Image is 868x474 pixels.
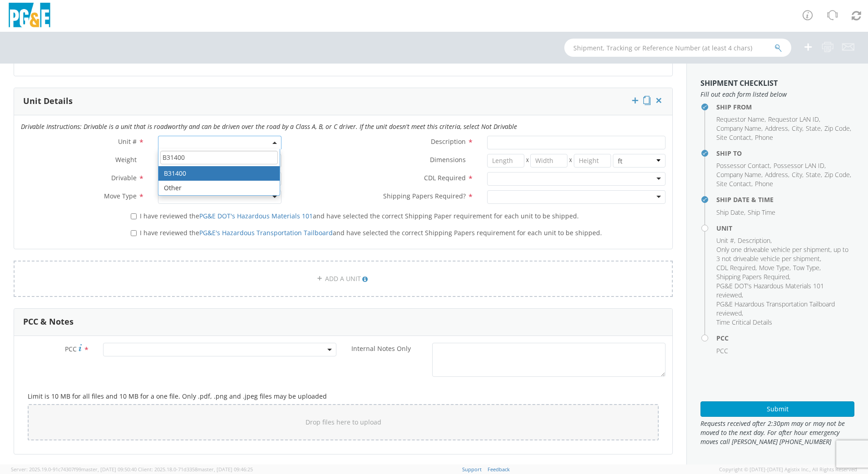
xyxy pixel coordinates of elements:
li: , [716,281,852,300]
span: Unit # [118,137,137,146]
h4: PCC [716,335,854,341]
li: , [716,124,763,133]
li: , [759,263,791,272]
a: Feedback [488,466,510,473]
h4: Ship From [716,104,854,110]
h4: Ship To [716,150,854,157]
span: Requestor LAN ID [768,115,819,123]
a: ADD A UNIT [14,261,673,297]
span: Address [765,170,788,179]
span: Internal Notes Only [351,344,411,353]
a: PG&E DOT's Hazardous Materials 101 [199,212,313,220]
span: PG&E Hazardous Transportation Tailboard reviewed [716,300,835,317]
i: Drivable Instructions: Drivable is a unit that is roadworthy and can be driven over the road by a... [21,122,517,131]
li: , [765,170,789,179]
span: Ship Date [716,208,744,217]
li: , [716,115,766,124]
span: I have reviewed the and have selected the correct Shipping Paper requirement for each unit to be ... [140,212,579,220]
li: , [792,124,804,133]
span: Possessor Contact [716,161,770,170]
span: Fill out each form listed below [700,90,854,99]
span: Only one driveable vehicle per shipment, up to 3 not driveable vehicle per shipment [716,245,848,263]
span: Dimensions [430,155,466,164]
li: , [716,179,753,188]
span: Shipping Papers Required [716,272,789,281]
li: , [824,170,851,179]
span: Phone [755,133,773,142]
h4: Unit [716,225,854,232]
span: Address [765,124,788,133]
li: , [716,272,790,281]
span: Description [738,236,770,245]
i: After Hours Instructions: Any shipment request submitted after normal business hours (7:00 am - 5... [21,46,643,64]
span: Shipping Papers Required? [383,192,466,200]
span: Description [431,137,466,146]
span: Tow Type [793,263,819,272]
li: B31400 [158,166,280,181]
li: , [716,300,852,318]
li: , [716,161,771,170]
li: , [738,236,772,245]
h4: Ship Date & Time [716,196,854,203]
span: Client: 2025.18.0-71d3358 [138,466,253,473]
li: , [806,170,822,179]
li: , [806,124,822,133]
li: , [716,236,735,245]
span: Time Critical Details [716,318,772,326]
span: Move Type [759,263,789,272]
input: I have reviewed thePG&E DOT's Hazardous Materials 101and have selected the correct Shipping Paper... [131,213,137,219]
span: master, [DATE] 09:46:25 [197,466,253,473]
span: X [524,154,531,168]
span: State [806,170,821,179]
li: , [774,161,826,170]
li: , [716,170,763,179]
span: X [567,154,574,168]
span: Drop files here to upload [306,418,381,426]
span: Requests received after 2:30pm may or may not be moved to the next day. For after hour emergency ... [700,419,854,446]
span: State [806,124,821,133]
span: Site Contact [716,133,751,142]
span: Copyright © [DATE]-[DATE] Agistix Inc., All Rights Reserved [719,466,857,473]
span: Company Name [716,124,761,133]
span: Weight [115,155,137,164]
span: Possessor LAN ID [774,161,824,170]
input: Height [574,154,611,168]
li: , [824,124,851,133]
li: , [793,263,821,272]
span: master, [DATE] 09:50:40 [81,466,137,473]
li: , [716,133,753,142]
span: Drivable [111,173,137,182]
span: Phone [755,179,773,188]
span: City [792,124,802,133]
span: PG&E DOT's Hazardous Materials 101 reviewed [716,281,824,299]
h5: Limit is 10 MB for all files and 10 MB for a one file. Only .pdf, .png and .jpeg files may be upl... [28,393,659,400]
li: , [792,170,804,179]
li: , [716,263,757,272]
input: Shipment, Tracking or Reference Number (at least 4 chars) [564,39,791,57]
button: Submit [700,401,854,417]
span: Zip Code [824,124,850,133]
a: Support [462,466,482,473]
span: CDL Required [424,173,466,182]
h3: PCC & Notes [23,317,74,326]
li: Other [158,181,280,195]
strong: Shipment Checklist [700,78,778,88]
span: Site Contact [716,179,751,188]
li: , [768,115,820,124]
span: CDL Required [716,263,755,272]
span: Server: 2025.19.0-91c74307f99 [11,466,137,473]
span: PCC [65,345,77,353]
li: , [716,208,745,217]
input: Length [487,154,524,168]
img: pge-logo-06675f144f4cfa6a6814.png [7,3,52,30]
span: Move Type [104,192,137,200]
span: City [792,170,802,179]
li: , [765,124,789,133]
span: Zip Code [824,170,850,179]
span: Company Name [716,170,761,179]
li: , [716,245,852,263]
span: PCC [716,346,728,355]
input: Width [530,154,567,168]
h3: Unit Details [23,97,73,106]
input: I have reviewed thePG&E's Hazardous Transportation Tailboardand have selected the correct Shippin... [131,230,137,236]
